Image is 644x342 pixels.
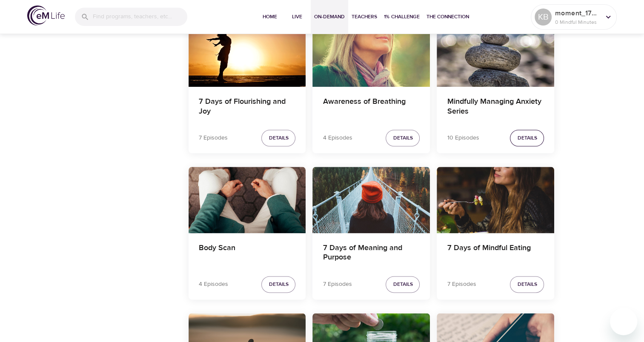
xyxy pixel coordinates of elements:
span: 1% Challenge [384,12,420,21]
p: 10 Episodes [447,134,479,142]
p: 7 Episodes [323,280,352,289]
button: 7 Days of Mindful Eating [437,167,554,233]
h4: 7 Days of Mindful Eating [447,243,544,264]
button: Details [261,276,295,293]
span: Details [393,280,412,289]
button: 7 Days of Flourishing and Joy [189,21,306,87]
iframe: Button to launch messaging window [610,308,637,335]
span: Details [393,134,412,142]
span: Live [287,12,307,21]
input: Find programs, teachers, etc... [93,8,187,26]
button: Details [386,276,420,293]
span: Details [269,280,288,289]
span: Teachers [352,12,377,21]
p: 4 Episodes [199,280,228,289]
span: Home [260,12,280,21]
button: Details [510,276,544,293]
button: 7 Days of Meaning and Purpose [312,167,430,233]
button: Details [261,130,295,146]
div: KB [535,9,552,26]
p: 0 Mindful Minutes [555,18,600,26]
h4: 7 Days of Meaning and Purpose [323,243,420,264]
h4: Mindfully Managing Anxiety Series [447,97,544,117]
span: On-Demand [314,12,345,21]
button: Details [386,130,420,146]
p: 7 Episodes [199,134,228,142]
span: Details [269,134,288,142]
button: Mindfully Managing Anxiety Series [437,21,554,87]
span: The Connection [426,12,469,21]
button: Details [510,130,544,146]
img: logo [27,6,65,26]
p: 7 Episodes [447,280,476,289]
button: Body Scan [189,167,306,233]
h4: 7 Days of Flourishing and Joy [199,97,296,117]
span: Details [517,280,537,289]
h4: Awareness of Breathing [323,97,420,117]
span: Details [517,134,537,142]
button: Awareness of Breathing [312,21,430,87]
p: moment_1758633491 [555,8,600,18]
h4: Body Scan [199,243,296,264]
p: 4 Episodes [323,134,352,142]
